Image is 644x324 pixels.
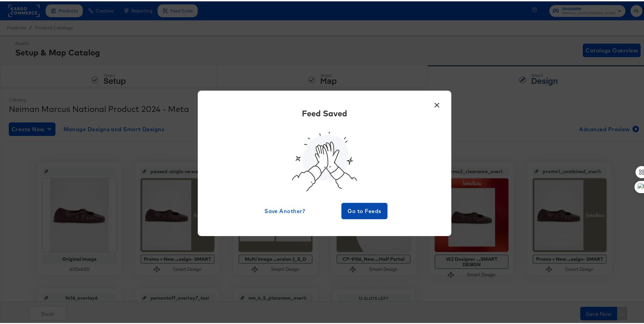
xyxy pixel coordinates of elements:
[431,96,443,108] button: ×
[344,205,385,214] span: Go to Feeds
[264,205,305,214] span: Save Another?
[341,202,387,218] button: Go to Feeds
[302,106,347,118] div: Feed Saved
[262,202,308,218] button: Save Another?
